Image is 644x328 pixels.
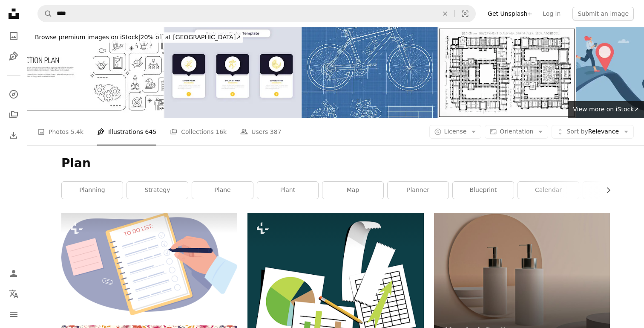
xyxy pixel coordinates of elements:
a: View more on iStock↗ [568,101,644,118]
a: calendar [518,182,579,199]
button: Orientation [485,125,548,139]
img: Action Plan Line Art Banner Design. Business, Planning, Strategy, Development, Cooperation. [27,27,164,118]
a: plane [192,182,253,199]
button: Search Unsplash [38,6,52,22]
a: map [322,182,383,199]
a: Users 387 [240,118,281,145]
a: planner [388,182,448,199]
button: Visual search [455,6,475,22]
span: Orientation [500,128,533,135]
button: Menu [5,306,22,323]
a: blueprint [453,182,514,199]
a: Log in [538,7,566,20]
a: plant [257,182,318,199]
button: Clear [436,6,454,22]
span: Browse premium images on iStock | [35,34,140,41]
button: Language [5,285,22,302]
span: License [444,128,467,135]
form: Find visuals sitewide [37,5,476,22]
a: Illustrations [5,48,22,65]
a: Log in / Sign up [5,265,22,282]
a: planning [62,182,123,199]
span: 20% off at [GEOGRAPHIC_DATA] ↗ [35,34,241,41]
a: Man with to do list 2D vector isolated illustration. Tasks tracker flat first view hand on cartoo... [61,260,237,268]
span: 387 [270,127,282,136]
a: Get Unsplash+ [483,7,538,20]
a: Explore [5,86,22,103]
a: Photos 5.4k [37,118,83,145]
a: business [583,182,644,199]
a: Download History [5,127,22,144]
a: a piece of paper with a graph and a pencil [247,297,423,305]
button: Sort byRelevance [552,125,634,139]
span: 16k [216,127,227,136]
a: Browse premium images on iStock|20% off at [GEOGRAPHIC_DATA]↗ [27,27,248,48]
img: Blueprint, Mountain Bike [302,27,438,118]
span: View more on iStock ↗ [573,106,639,113]
button: scroll list to the right [601,182,610,199]
button: Submit an image [572,7,634,20]
button: License [429,125,482,139]
a: Photos [5,27,22,44]
a: strategy [127,182,188,199]
span: Sort by [566,128,588,135]
img: 19th century architecture: Government Building, Zurich [439,27,575,118]
a: Collections 16k [170,118,227,145]
span: 5.4k [71,127,83,136]
a: Collections [5,106,22,123]
img: Rectangular Choice Template infographic of business growth ways chart design. Different corporate... [164,27,301,118]
h1: Plan [61,156,610,171]
span: Relevance [566,128,619,136]
img: Man with to do list 2D vector isolated illustration. Tasks tracker flat first view hand on cartoo... [61,213,237,315]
